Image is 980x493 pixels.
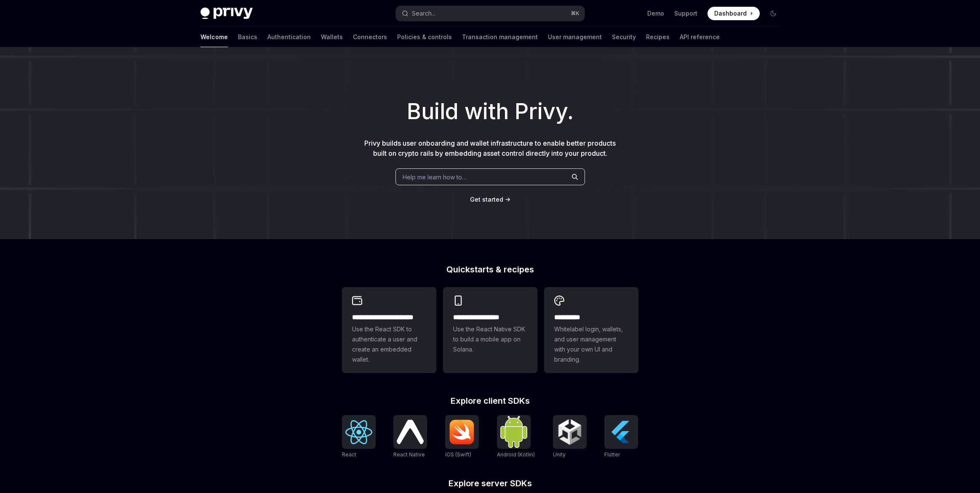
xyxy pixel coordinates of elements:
[680,27,720,47] a: API reference
[497,451,535,458] span: Android (Kotlin)
[412,8,435,19] div: Search...
[403,173,467,181] span: Help me learn how to…
[397,420,424,444] img: React Native
[647,9,664,18] a: Demo
[554,324,628,365] span: Whitelabel login, wallets, and user management with your own UI and branding.
[321,27,343,47] a: Wallets
[470,196,503,203] span: Get started
[571,10,579,17] span: ⌘ K
[342,415,376,459] a: ReactReact
[608,418,635,445] img: Flutter
[396,6,585,21] button: Open search
[544,287,638,373] a: **** *****Whitelabel login, wallets, and user management with your own UI and branding.
[353,27,387,47] a: Connectors
[397,27,452,47] a: Policies & controls
[548,27,602,47] a: User management
[352,324,426,365] span: Use the React SDK to authenticate a user and create an embedded wallet.
[766,7,780,20] button: Toggle dark mode
[646,27,670,47] a: Recipes
[443,287,537,373] a: **** **** **** ***Use the React Native SDK to build a mobile app on Solana.
[708,7,760,20] a: Dashboard
[556,418,583,445] img: Unity
[445,451,471,458] span: iOS (Swift)
[393,451,425,458] span: React Native
[553,415,587,459] a: UnityUnity
[449,419,475,445] img: iOS (Swift)
[445,415,479,459] a: iOS (Swift)iOS (Swift)
[200,8,253,19] img: dark logo
[238,27,257,47] a: Basics
[604,451,620,458] span: Flutter
[500,416,527,448] img: Android (Kotlin)
[612,27,636,47] a: Security
[364,139,616,157] span: Privy builds user onboarding and wallet infrastructure to enable better products built on crypto ...
[393,415,427,459] a: React NativeReact Native
[345,420,372,444] img: React
[13,95,967,128] h1: Build with Privy.
[342,451,356,458] span: React
[462,27,538,47] a: Transaction management
[200,27,228,47] a: Welcome
[674,9,697,18] a: Support
[470,195,503,204] a: Get started
[453,324,527,354] span: Use the React Native SDK to build a mobile app on Solana.
[267,27,311,47] a: Authentication
[342,397,638,405] h2: Explore client SDKs
[714,9,747,18] span: Dashboard
[342,265,638,274] h2: Quickstarts & recipes
[604,415,638,459] a: FlutterFlutter
[553,451,566,458] span: Unity
[497,415,535,459] a: Android (Kotlin)Android (Kotlin)
[342,479,638,488] h2: Explore server SDKs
